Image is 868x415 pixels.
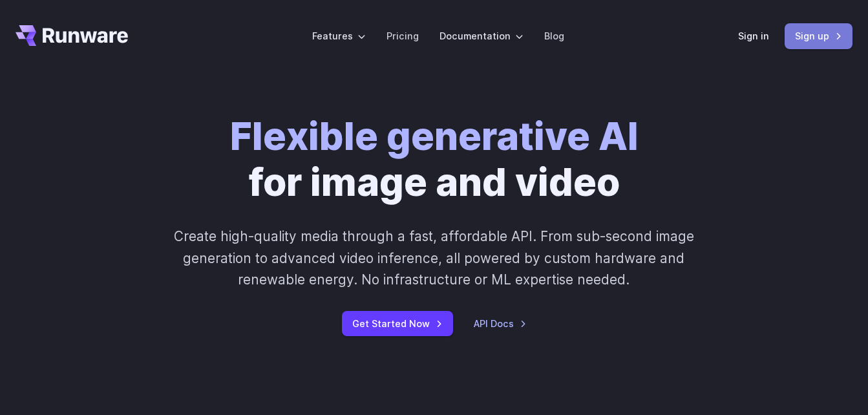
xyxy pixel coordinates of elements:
[386,28,419,43] a: Pricing
[312,28,366,43] label: Features
[166,226,702,290] p: Create high-quality media through a fast, affordable API. From sub-second image generation to adv...
[230,113,639,159] strong: Flexible generative AI
[230,114,639,205] h1: for image and video
[342,311,453,336] a: Get Started Now
[738,28,769,43] a: Sign in
[439,28,524,43] label: Documentation
[785,23,852,48] a: Sign up
[474,316,527,331] a: API Docs
[544,28,564,43] a: Blog
[16,25,128,46] a: Go to /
